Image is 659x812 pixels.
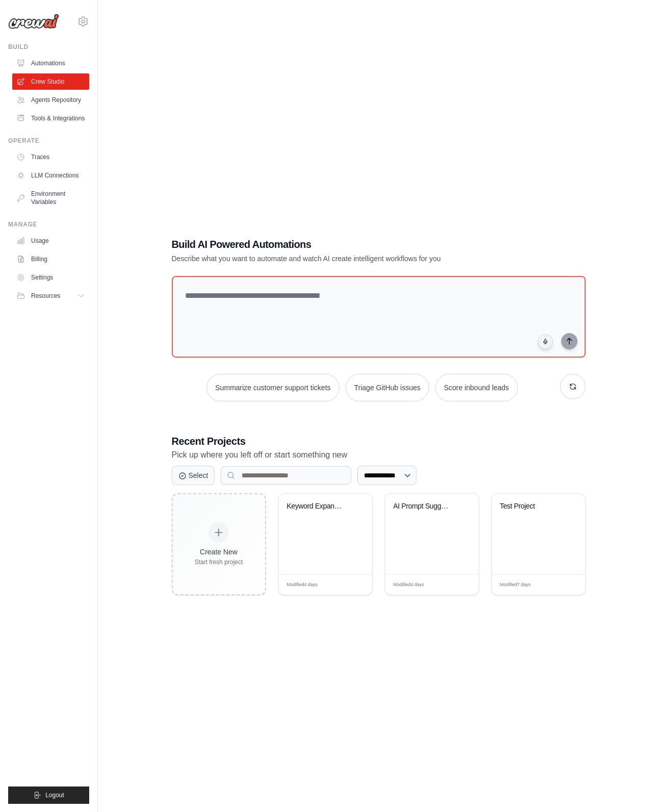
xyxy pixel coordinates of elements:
[31,292,60,300] span: Resources
[346,374,429,401] button: Triage GitHub issues
[560,374,586,399] button: Get new suggestions
[287,502,349,511] div: Keyword Expansion Automation - 1 to 200 Keywords
[12,92,89,108] a: Agents Repository
[8,137,89,145] div: Operate
[172,434,586,448] h3: Recent Projects
[561,581,569,589] span: Edit
[8,14,59,29] img: Logo
[172,448,586,462] p: Pick up where you left off or start something new
[500,581,531,589] span: Modified 7 days
[12,251,89,267] a: Billing
[8,220,89,229] div: Manage
[287,581,318,589] span: Modified 4 days
[12,110,89,126] a: Tools & Integrations
[12,288,89,304] button: Resources
[12,233,89,249] a: Usage
[12,167,89,184] a: LLM Connections
[8,43,89,51] div: Build
[12,186,89,210] a: Environment Variables
[206,374,339,401] button: Summarize customer support tickets
[348,581,356,589] span: Edit
[435,374,518,401] button: Score inbound leads
[454,581,463,589] span: Edit
[45,791,64,799] span: Logout
[12,55,89,71] a: Automations
[8,786,89,804] button: Logout
[12,73,89,90] a: Crew Studio
[195,547,243,557] div: Create New
[12,149,89,165] a: Traces
[172,237,514,251] h1: Build AI Powered Automations
[500,502,562,511] div: Test Project
[393,502,455,511] div: AI Prompt Suggestions Generator
[538,334,553,349] button: Click to speak your automation idea
[195,558,243,566] div: Start fresh project
[12,269,89,286] a: Settings
[172,253,514,264] p: Describe what you want to automate and watch AI create intelligent workflows for you
[172,466,215,485] button: Select
[393,581,425,589] span: Modified 4 days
